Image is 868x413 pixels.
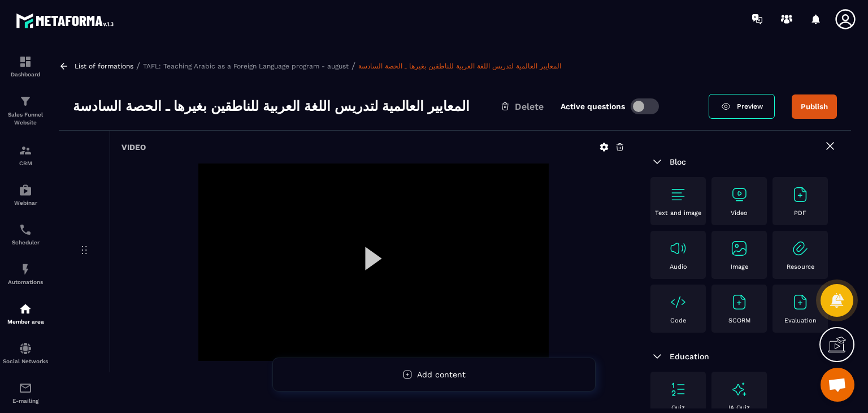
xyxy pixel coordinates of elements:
img: logo [16,10,118,31]
img: arrow-down [650,155,664,169]
img: text-image no-wra [791,186,809,204]
button: Publish [792,94,837,119]
img: automations [19,302,32,316]
span: Preview [737,102,763,110]
a: automationsautomationsWebinar [3,175,48,214]
img: email [19,381,32,395]
p: Code [670,317,686,324]
p: Social Networks [3,358,48,364]
img: text-image no-wra [669,293,687,311]
span: / [351,61,355,71]
a: formationformationDashboard [3,46,48,86]
img: text-image no-wra [669,239,687,257]
a: schedulerschedulerScheduler [3,214,48,254]
img: formation [19,94,32,108]
a: emailemailE-mailing [3,373,48,412]
img: text-image no-wra [730,239,748,257]
a: formationformationSales Funnel Website [3,86,48,135]
img: social-network [19,342,32,355]
img: scheduler [19,223,32,236]
p: PDF [794,209,806,217]
p: Automations [3,279,48,285]
p: E-mailing [3,398,48,404]
a: social-networksocial-networkSocial Networks [3,333,48,373]
p: Scheduler [3,239,48,246]
p: Evaluation [784,317,817,324]
span: Delete [515,101,544,112]
p: CRM [3,160,48,166]
img: text-image no-wra [730,293,748,311]
p: Resource [787,263,814,270]
p: IA Quiz [728,404,750,411]
a: المعايير العالمية لتدريس اللغة العربية للناطقين بغيرها ـ الحصة السادسة [358,62,561,70]
p: Video [731,209,748,217]
span: Education [670,352,709,361]
p: Quiz [671,404,685,411]
img: automations [19,183,32,197]
p: Webinar [3,200,48,206]
p: Image [731,263,748,270]
img: formation [19,144,32,157]
p: Sales Funnel Website [3,111,48,127]
p: Audio [670,263,687,270]
img: text-image no-wra [791,293,809,311]
img: text-image no-wra [791,239,809,257]
label: Active questions [561,102,625,111]
img: arrow-down [650,350,664,363]
div: Open chat [821,368,854,402]
span: / [136,61,140,71]
span: Add content [417,370,466,379]
h3: المعايير العالمية لتدريس اللغة العربية للناطقين بغيرها ـ الحصة السادسة [73,97,470,115]
img: text-image no-wra [669,380,687,398]
span: Bloc [670,157,686,166]
p: Text and image [655,209,701,217]
img: automations [19,263,32,276]
a: automationsautomationsMember area [3,294,48,333]
img: text-image no-wra [669,186,687,204]
img: text-image no-wra [730,186,748,204]
h6: Video [121,143,146,152]
img: text-image [730,380,748,398]
p: Dashboard [3,71,48,78]
img: formation [19,55,32,68]
a: Preview [709,94,775,119]
p: Member area [3,319,48,325]
p: SCORM [728,317,750,324]
a: TAFL: Teaching Arabic as a Foreign Language program - august [143,62,349,70]
a: automationsautomationsAutomations [3,254,48,294]
a: List of formations [75,62,133,70]
a: formationformationCRM [3,135,48,175]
